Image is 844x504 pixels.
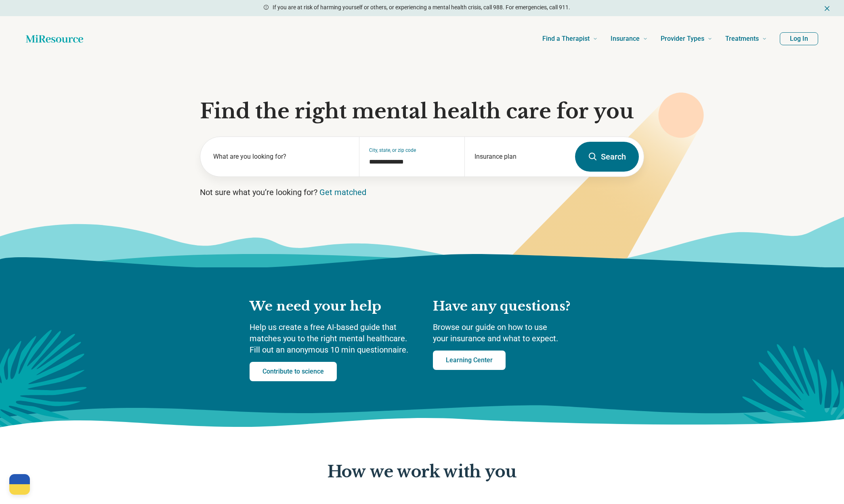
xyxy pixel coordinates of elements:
[26,31,83,47] a: Home page
[433,298,594,315] h2: Have any questions?
[273,3,570,12] p: If you are at risk of harming yourself or others, or experiencing a mental health crisis, call 98...
[661,23,712,55] a: Provider Types
[250,321,417,355] p: Help us create a free AI-based guide that matches you to the right mental healthcare. Fill out an...
[200,99,644,124] h1: Find the right mental health care for you
[780,32,818,45] button: Log In
[611,33,640,44] span: Insurance
[823,3,831,13] button: Dismiss
[433,321,594,344] p: Browse our guide on how to use your insurance and what to expect.
[250,298,417,315] h2: We need your help
[250,362,337,381] a: Contribute to science
[433,351,506,370] a: Learning Center
[328,463,516,481] p: How we work with you
[725,23,767,55] a: Treatments
[319,187,366,197] a: Get matched
[725,33,759,44] span: Treatments
[575,142,639,172] button: Search
[200,187,644,198] p: Not sure what you’re looking for?
[542,33,590,44] span: Find a Therapist
[611,23,648,55] a: Insurance
[213,152,349,162] label: What are you looking for?
[542,23,598,55] a: Find a Therapist
[661,33,704,44] span: Provider Types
